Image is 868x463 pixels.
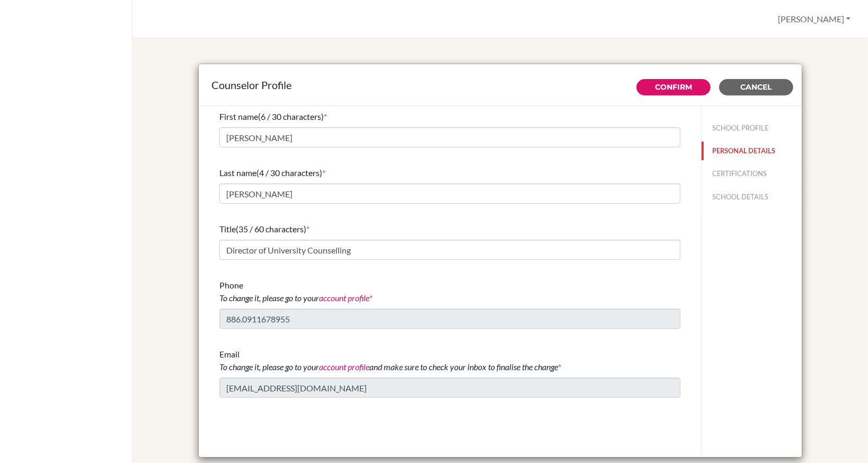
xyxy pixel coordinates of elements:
span: (4 / 30 characters) [256,168,322,178]
i: To change it, please go to your and make sure to check your inbox to finalise the change [219,362,558,372]
span: First name [219,111,258,121]
span: Last name [219,168,256,178]
a: account profile [319,293,369,303]
span: (35 / 60 characters) [236,224,306,234]
button: SCHOOL DETAILS [702,188,802,206]
i: To change it, please go to your [219,293,369,303]
div: Counselor Profile [211,77,789,93]
a: account profile [319,362,369,372]
span: Email [219,349,558,372]
button: CERTIFICATIONS [702,164,802,183]
button: PERSONAL DETAILS [702,142,802,160]
span: (6 / 30 characters) [258,111,324,121]
span: Title [219,224,236,234]
button: SCHOOL PROFILE [702,119,802,137]
button: [PERSON_NAME] [773,9,855,29]
span: Phone [219,280,369,303]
